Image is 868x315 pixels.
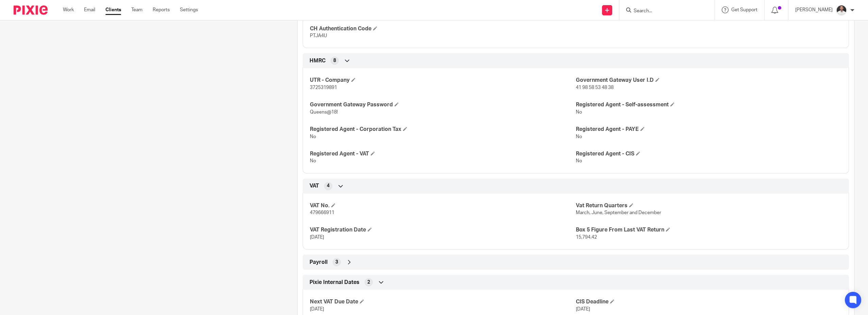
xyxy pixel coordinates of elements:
[310,279,360,286] span: Pixie Internal Dates
[310,110,338,115] span: Queens@18!
[153,6,170,13] a: Reports
[310,259,328,266] span: Payroll
[576,210,661,215] span: March, June, September and December
[310,202,576,209] h4: VAT No.
[576,85,614,90] span: 41 98 58 53 48 38
[84,6,95,13] a: Email
[327,182,330,189] span: 4
[310,307,324,312] span: [DATE]
[836,5,847,16] img: dom%20slack.jpg
[335,259,338,266] span: 3
[576,134,582,139] span: No
[105,6,121,13] a: Clients
[576,202,842,209] h4: Vat Return Quarters
[310,210,334,215] span: 479666911
[63,6,74,13] a: Work
[310,101,576,108] h4: Government Gateway Password
[14,5,48,15] img: Pixie
[310,134,316,139] span: No
[310,126,576,133] h4: Registered Agent - Corporation Tax
[633,8,694,14] input: Search
[310,159,316,163] span: No
[180,6,198,13] a: Settings
[310,235,324,240] span: [DATE]
[310,57,325,64] span: HMRC
[576,226,842,234] h4: Box 5 Figure From Last VAT Return
[310,77,576,84] h4: UTR - Company
[576,150,842,157] h4: Registered Agent - CIS
[310,85,337,90] span: 3725319891
[310,25,576,32] h4: CH Authentication Code
[731,7,757,12] span: Get Support
[576,235,597,240] span: 15,794.42
[310,150,576,157] h4: Registered Agent - VAT
[310,33,327,38] span: PTJA4U
[310,182,319,190] span: VAT
[310,226,576,234] h4: VAT Registration Date
[310,298,576,305] h4: Next VAT Due Date
[367,279,370,286] span: 2
[576,126,842,133] h4: Registered Agent - PAYE
[576,159,582,163] span: No
[576,307,590,312] span: [DATE]
[576,101,842,108] h4: Registered Agent - Self-assessment
[131,6,143,13] a: Team
[576,298,842,305] h4: CIS Deadline
[795,6,833,13] p: [PERSON_NAME]
[576,77,842,84] h4: Government Gateway User I.D
[576,110,582,115] span: No
[333,57,336,64] span: 8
